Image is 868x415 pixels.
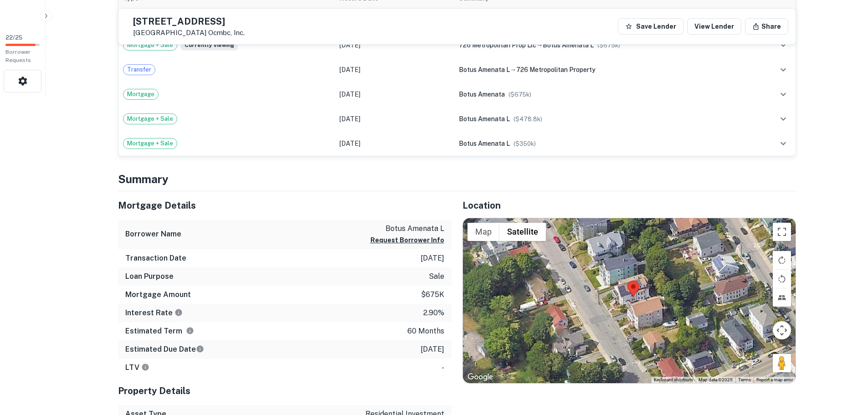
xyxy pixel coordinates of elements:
span: ($ 478.8k ) [514,116,542,123]
h6: Interest Rate [125,307,183,318]
svg: Term is based on a standard schedule for this type of loan. [186,327,194,335]
span: Mortgage [123,90,158,99]
iframe: Chat Widget [822,342,868,386]
span: 22 / 25 [5,34,22,41]
p: sale [429,271,444,282]
h6: Mortgage Amount [125,289,191,300]
button: expand row [776,111,791,127]
button: Keyboard shortcuts [654,377,693,383]
a: Terms (opens in new tab) [738,377,751,382]
button: Tilt map [773,288,791,307]
button: Show satellite imagery [499,223,546,241]
button: Rotate map clockwise [773,251,791,269]
td: [DATE] [335,131,454,156]
button: Map camera controls [773,321,791,339]
button: Request Borrower Info [370,235,444,246]
h5: Mortgage Details [118,199,452,212]
td: [DATE] [335,107,454,131]
button: Share [745,18,788,35]
h6: LTV [125,362,149,373]
a: Ocmbc, Inc. [208,29,245,36]
h6: Loan Purpose [125,271,174,282]
span: ($ 675k ) [597,42,620,49]
span: botus amenata l [459,66,510,73]
span: Mortgage + Sale [123,139,177,148]
svg: Estimate is based on a standard schedule for this type of loan. [196,345,204,353]
p: $675k [421,289,444,300]
button: Drag Pegman onto the map to open Street View [773,354,791,372]
p: [DATE] [421,344,444,355]
button: Rotate map counterclockwise [773,270,791,288]
a: View Lender [687,18,741,35]
p: [GEOGRAPHIC_DATA] [133,29,245,37]
h6: Transaction Date [125,253,186,264]
h6: Estimated Term [125,326,194,337]
button: expand row [776,37,791,53]
h5: Property Details [118,384,452,398]
a: Report a map error [756,377,793,382]
p: botus amenata l [370,223,444,234]
button: expand row [776,136,791,151]
button: Save Lender [618,18,683,35]
span: ($ 350k ) [514,140,536,147]
span: 726 metropolitan prop llc [459,41,536,49]
button: Show street map [467,223,499,241]
h5: Location [462,199,796,212]
span: Map data ©2025 [699,377,733,382]
span: botus amenata [459,91,505,98]
td: [DATE] [335,33,454,57]
p: - [442,362,444,373]
span: Mortgage + Sale [123,41,177,50]
button: expand row [776,62,791,77]
span: 726 metropolitan property [516,66,596,73]
div: → [459,65,748,75]
img: Google [465,371,495,383]
p: 2.90% [423,307,444,318]
div: → [459,40,748,50]
span: ($ 675k ) [508,91,531,98]
button: Toggle fullscreen view [773,223,791,241]
span: Borrower Requests [5,49,31,63]
svg: The interest rates displayed on the website are for informational purposes only and may be report... [175,308,183,317]
svg: LTVs displayed on the website are for informational purposes only and may be reported incorrectly... [141,363,149,371]
p: [DATE] [421,253,444,264]
span: Currently viewing [181,40,238,51]
span: botus amenata l [543,41,594,49]
a: Open this area in Google Maps (opens a new window) [465,371,495,383]
span: botus amenata l [459,115,510,123]
h6: Borrower Name [125,229,181,240]
button: expand row [776,87,791,102]
td: [DATE] [335,57,454,82]
span: botus amenata l [459,140,510,147]
span: Transfer [123,65,155,74]
td: [DATE] [335,82,454,107]
h4: Summary [118,171,796,187]
p: 60 months [407,326,444,337]
h6: Estimated Due Date [125,344,204,355]
span: Mortgage + Sale [123,114,177,123]
h5: [STREET_ADDRESS] [133,17,245,26]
